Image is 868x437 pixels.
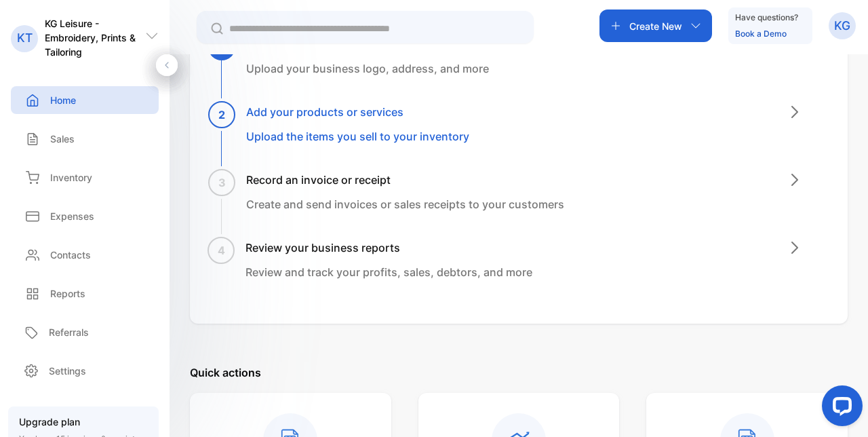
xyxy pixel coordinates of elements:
p: Upload the items you sell to your inventory [246,128,469,145]
p: Settings [49,364,86,378]
button: KG [829,9,856,42]
p: Referrals [49,325,89,339]
h3: Add your products or services [246,104,469,120]
p: Upgrade plan [19,415,148,429]
p: Inventory [50,170,92,185]
span: 3 [218,174,226,191]
p: Have questions? [735,11,798,24]
p: Create New [629,19,682,33]
p: Quick actions [190,364,848,381]
p: Expenses [50,209,94,223]
h3: Record an invoice or receipt [246,172,564,188]
p: Review and track your profits, sales, debtors, and more [245,264,532,280]
span: 2 [218,107,225,123]
p: Create and send invoices or sales receipts to your customers [246,196,564,212]
p: Upload your business logo, address, and more [246,60,489,77]
span: 4 [218,242,225,259]
p: KG [834,17,850,35]
p: KG Leisure - Embroidery, Prints & Tailoring [45,16,145,59]
p: Home [50,93,76,107]
a: Book a Demo [735,28,787,39]
p: KT [17,29,33,47]
button: Create New [599,9,712,42]
p: Contacts [50,248,91,262]
p: Sales [50,132,75,146]
h3: Review your business reports [245,240,532,256]
iframe: LiveChat chat widget [811,380,868,437]
p: Reports [50,286,85,301]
